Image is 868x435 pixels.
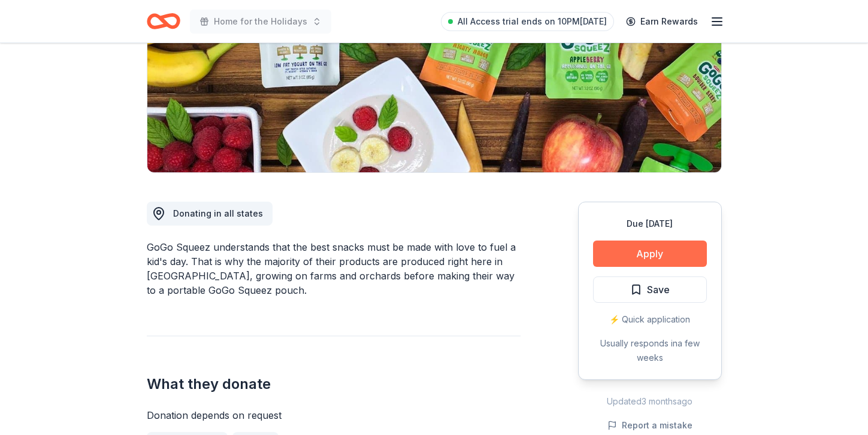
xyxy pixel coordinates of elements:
[147,240,521,297] div: GoGo Squeez understands that the best snacks must be made with love to fuel a kid's day. That is ...
[173,208,263,218] span: Donating in all states
[607,418,692,433] button: Report a mistake
[593,241,707,267] button: Apply
[190,10,331,34] button: Home for the Holidays
[593,276,707,303] button: Save
[578,394,722,409] div: Updated 3 months ago
[441,12,614,31] a: All Access trial ends on 10PM[DATE]
[593,312,707,327] div: ⚡️ Quick application
[593,217,707,231] div: Due [DATE]
[147,408,521,422] div: Donation depends on request
[147,375,521,394] h2: What they donate
[458,14,607,29] span: All Access trial ends on 10PM[DATE]
[647,282,670,297] span: Save
[593,336,707,365] div: Usually responds in a few weeks
[147,7,180,35] a: Home
[619,11,705,32] a: Earn Rewards
[214,14,307,29] span: Home for the Holidays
